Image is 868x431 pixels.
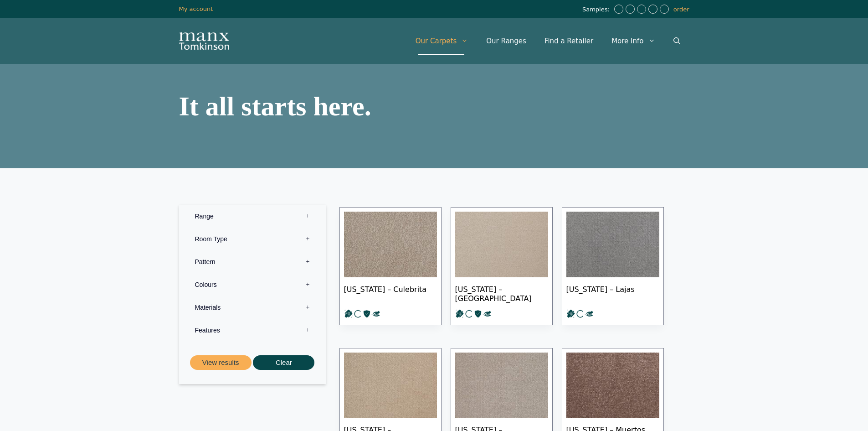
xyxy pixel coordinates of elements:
[406,27,478,55] a: Our Carpets
[186,205,319,228] label: Range
[186,273,319,296] label: Colours
[179,32,229,50] img: Manx Tomkinson
[186,228,319,250] label: Room Type
[673,6,689,13] a: order
[179,93,430,120] h1: It all starts here.
[602,27,664,55] a: More Info
[186,319,319,342] label: Features
[179,5,213,12] a: My account
[562,207,664,325] a: [US_STATE] – Lajas
[664,27,689,55] a: Open Search Bar
[566,277,659,309] span: [US_STATE] – Lajas
[451,207,553,325] a: [US_STATE] – [GEOGRAPHIC_DATA]
[339,207,442,325] a: [US_STATE] – Culebrita
[477,27,535,55] a: Our Ranges
[344,277,437,309] span: [US_STATE] – Culebrita
[190,355,252,370] button: View results
[582,6,612,14] span: Samples:
[535,27,602,55] a: Find a Retailer
[186,250,319,273] label: Pattern
[406,27,689,55] nav: Primary
[455,277,548,309] span: [US_STATE] – [GEOGRAPHIC_DATA]
[253,355,314,370] button: Clear
[186,296,319,319] label: Materials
